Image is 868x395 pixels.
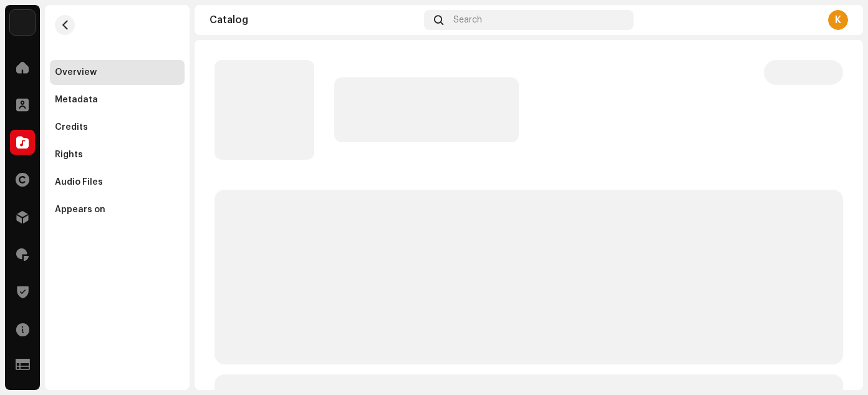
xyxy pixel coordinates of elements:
div: Credits [55,122,88,132]
div: Audio Files [55,177,103,187]
re-m-nav-item: Overview [50,60,185,85]
div: Catalog [210,15,419,25]
re-m-nav-item: Rights [50,142,185,167]
re-m-nav-item: Metadata [50,87,185,112]
span: Search [453,15,482,25]
div: Rights [55,150,83,160]
div: K [828,10,848,30]
re-m-nav-item: Appears on [50,197,185,222]
div: Metadata [55,95,98,105]
re-m-nav-item: Credits [50,115,185,140]
img: 10d72f0b-d06a-424f-aeaa-9c9f537e57b6 [10,10,35,35]
div: Overview [55,67,97,77]
div: Appears on [55,205,105,215]
re-m-nav-item: Audio Files [50,170,185,195]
